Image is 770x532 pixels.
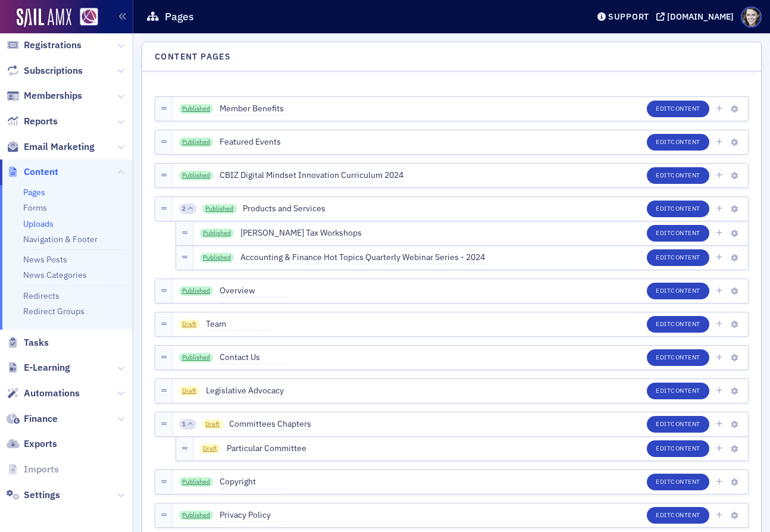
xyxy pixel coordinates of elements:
[202,420,223,429] span: Draft
[220,351,286,364] span: Contact Us
[7,489,60,502] a: Settings
[7,437,57,450] a: Exports
[71,8,98,28] a: View Homepage
[24,39,82,52] span: Registrations
[647,225,709,242] button: EditContent
[182,205,186,213] span: 2
[24,336,49,349] span: Tasks
[671,204,700,212] span: Content
[23,187,45,198] a: Pages
[220,169,403,182] span: CBIZ Digital Mindset Innovation Curriculum 2024
[647,283,709,299] button: EditContent
[671,137,700,146] span: Content
[671,444,700,452] span: Content
[7,387,80,400] a: Automations
[200,253,234,262] a: Published
[667,11,734,22] div: [DOMAIN_NAME]
[200,229,234,238] a: Published
[220,102,286,115] span: Member Benefits
[179,104,214,114] a: Published
[24,437,57,450] span: Exports
[220,475,286,489] span: Copyright
[80,8,98,26] img: SailAMX
[647,440,709,457] button: EditContent
[7,412,58,425] a: Finance
[243,202,325,215] span: Products and Services
[647,383,709,399] button: EditContent
[206,384,284,398] span: Legislative Advocacy
[23,202,47,213] a: Forms
[179,171,214,180] a: Published
[23,306,84,317] a: Redirect Groups
[24,140,95,154] span: Email Marketing
[24,412,58,425] span: Finance
[179,320,200,329] span: Draft
[7,165,58,179] a: Content
[202,204,237,214] a: Published
[23,290,60,301] a: Redirects
[671,171,700,179] span: Content
[671,477,700,486] span: Content
[647,316,709,333] button: EditContent
[206,318,273,331] span: Team
[647,507,709,524] button: EditContent
[671,104,700,112] span: Content
[24,115,58,128] span: Reports
[179,511,214,520] a: Published
[179,286,214,296] a: Published
[671,386,700,395] span: Content
[7,463,59,476] a: Imports
[671,353,700,361] span: Content
[7,361,70,374] a: E-Learning
[179,386,200,396] span: Draft
[24,64,83,77] span: Subscriptions
[23,234,98,245] a: Navigation & Footer
[229,418,311,431] span: Committees Chapters
[24,387,80,400] span: Automations
[7,140,95,154] a: Email Marketing
[182,420,186,428] span: 1
[23,270,87,280] a: News Categories
[671,511,700,519] span: Content
[7,115,58,128] a: Reports
[647,416,709,433] button: EditContent
[656,12,738,21] button: [DOMAIN_NAME]
[220,509,286,522] span: Privacy Policy
[17,8,71,27] img: SailAMX
[741,7,762,27] span: Profile
[647,101,709,117] button: EditContent
[7,64,83,77] a: Subscriptions
[647,201,709,217] button: EditContent
[165,10,194,24] h1: Pages
[24,89,82,102] span: Memberships
[671,253,700,261] span: Content
[23,218,54,229] a: Uploads
[240,227,362,240] span: [PERSON_NAME] Tax Workshops
[671,420,700,428] span: Content
[179,353,214,362] a: Published
[608,11,649,22] div: Support
[7,39,82,52] a: Registrations
[179,477,214,487] a: Published
[220,136,286,149] span: Featured Events
[23,254,67,265] a: News Posts
[227,442,306,455] span: Particular Committee
[671,320,700,328] span: Content
[647,134,709,151] button: EditContent
[200,444,221,453] span: Draft
[671,286,700,295] span: Content
[24,489,60,502] span: Settings
[240,251,485,264] span: Accounting & Finance Hot Topics Quarterly Webinar Series - 2024
[7,336,49,349] a: Tasks
[24,361,70,374] span: E-Learning
[647,474,709,490] button: EditContent
[671,229,700,237] span: Content
[24,165,58,179] span: Content
[647,167,709,184] button: EditContent
[647,249,709,266] button: EditContent
[155,51,231,63] h4: Content Pages
[647,349,709,366] button: EditContent
[7,89,82,102] a: Memberships
[24,463,59,476] span: Imports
